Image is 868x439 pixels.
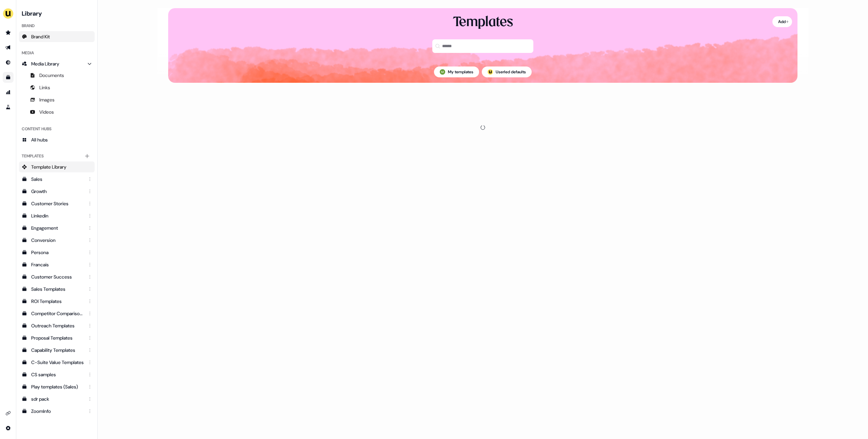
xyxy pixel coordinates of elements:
[434,66,479,77] button: My templates
[31,188,84,195] div: Growth
[19,82,95,93] a: Links
[19,47,95,58] div: Media
[39,84,50,91] span: Links
[19,134,95,145] a: All hubs
[31,60,59,67] span: Media Library
[31,176,84,183] div: Sales
[19,70,95,81] a: Documents
[19,94,95,105] a: Images
[19,357,95,368] a: C-Suite Value Templates
[19,235,95,246] a: Conversion
[19,223,95,233] a: Engagement
[19,123,95,134] div: Content Hubs
[19,31,95,42] a: Brand Kit
[39,96,55,103] span: Images
[31,371,84,378] div: CS samples
[19,198,95,209] a: Customer Stories
[19,296,95,307] a: ROI Templates
[453,14,513,31] div: Templates
[19,247,95,258] a: Persona
[31,359,84,366] div: C-Suite Value Templates
[39,109,54,115] span: Videos
[19,58,95,69] a: Media Library
[19,174,95,185] a: Sales
[3,72,14,83] a: Go to templates
[19,161,95,172] a: Template Library
[31,298,84,305] div: ROI Templates
[440,69,445,75] img: Mickael
[19,151,95,161] div: Templates
[3,42,14,53] a: Go to outbound experience
[19,308,95,319] a: Competitor Comparisons
[3,408,14,419] a: Go to integrations
[3,102,14,113] a: Go to experiments
[31,322,84,329] div: Outreach Templates
[3,87,14,98] a: Go to attribution
[31,237,84,244] div: Conversion
[39,72,64,79] span: Documents
[19,320,95,331] a: Outreach Templates
[31,286,84,292] div: Sales Templates
[19,406,95,417] a: ZoomInfo
[19,186,95,197] a: Growth
[19,345,95,356] a: Capability Templates
[19,210,95,221] a: Linkedin
[31,249,84,256] div: Persona
[31,347,84,354] div: Capability Templates
[19,381,95,392] a: Play templates (Sales)
[31,33,50,40] span: Brand Kit
[488,69,493,75] div: ;
[31,200,84,207] div: Customer Stories
[19,369,95,380] a: CS samples
[31,383,84,390] div: Play templates (Sales)
[3,57,14,68] a: Go to Inbound
[19,107,95,117] a: Videos
[19,8,95,18] h3: Library
[31,396,84,402] div: sdr pack
[19,284,95,294] a: Sales Templates
[31,164,66,170] span: Template Library
[19,394,95,404] a: sdr pack
[19,332,95,343] a: Proposal Templates
[31,136,48,143] span: All hubs
[31,212,84,219] div: Linkedin
[31,310,84,317] div: Competitor Comparisons
[31,225,84,231] div: Engagement
[31,261,84,268] div: Francais
[19,259,95,270] a: Francais
[772,16,792,27] button: Add
[3,423,14,434] a: Go to integrations
[482,66,532,77] button: userled logo;Userled defaults
[31,273,84,280] div: Customer Success
[488,69,493,75] img: userled logo
[3,27,14,38] a: Go to prospects
[19,20,95,31] div: Brand
[19,271,95,282] a: Customer Success
[31,408,84,415] div: ZoomInfo
[31,335,84,341] div: Proposal Templates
